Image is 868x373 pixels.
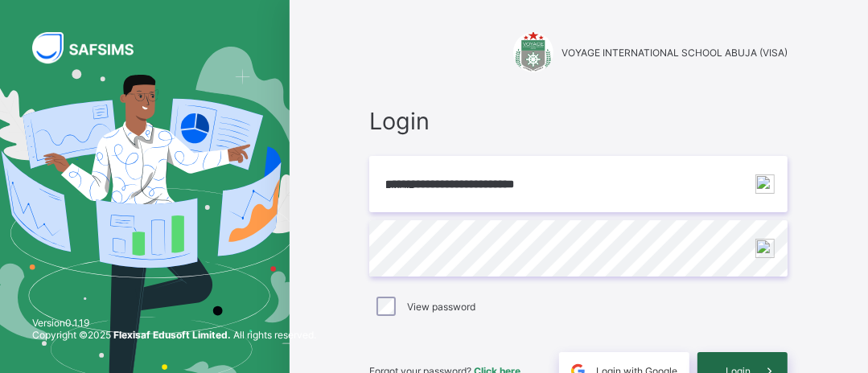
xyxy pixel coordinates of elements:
label: View password [407,301,475,313]
span: Login [369,107,788,135]
img: npw-badge-icon-locked.svg [755,174,775,194]
img: npw-badge-icon-locked.svg [755,239,775,258]
strong: Flexisaf Edusoft Limited. [113,329,231,341]
span: Version 0.1.19 [32,317,316,329]
span: Copyright © 2025 All rights reserved. [32,329,316,341]
img: SAFSIMS Logo [32,32,153,64]
span: VOYAGE INTERNATIONAL SCHOOL ABUJA (VISA) [562,47,788,59]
